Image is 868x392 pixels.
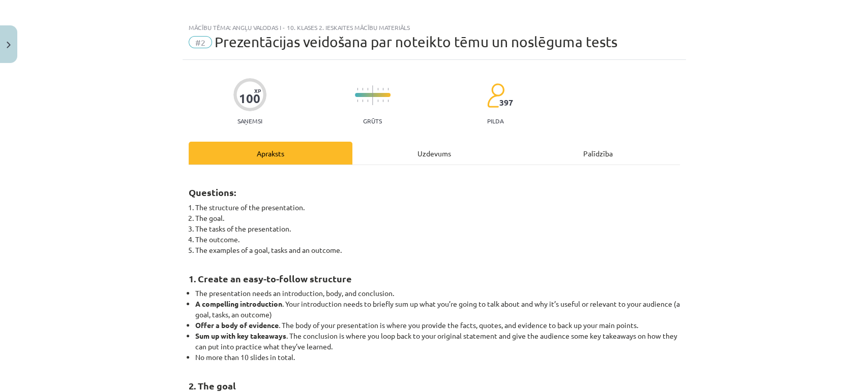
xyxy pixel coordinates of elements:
[7,42,11,48] img: icon-close-lesson-0947bae3869378f0d4975bcd49f059093ad1ed9edebbc8119c70593378902aed.svg
[195,299,282,308] b: A compelling introduction
[357,100,358,102] img: icon-short-line-57e1e144782c952c97e751825c79c345078a6d821885a25fce030b3d8c18986b.svg
[377,88,378,90] img: icon-short-line-57e1e144782c952c97e751825c79c345078a6d821885a25fce030b3d8c18986b.svg
[487,117,503,124] p: pilda
[352,142,516,165] div: Uzdevums
[362,100,363,102] img: icon-short-line-57e1e144782c952c97e751825c79c345078a6d821885a25fce030b3d8c18986b.svg
[195,299,680,320] li: . Your introduction needs to briefly sum up what you’re going to talk about and why it’s useful o...
[362,88,363,90] img: icon-short-line-57e1e144782c952c97e751825c79c345078a6d821885a25fce030b3d8c18986b.svg
[195,331,680,352] li: . The conclusion is where you loop back to your original statement and give the audience some key...
[387,100,388,102] img: icon-short-line-57e1e144782c952c97e751825c79c345078a6d821885a25fce030b3d8c18986b.svg
[195,331,286,340] b: Sum up with key takeaways
[215,34,617,50] span: Prezentācijas veidošana par noteikto tēmu un noslēguma tests
[195,320,279,330] b: Offer a body of evidence
[499,98,513,107] span: 397
[382,100,383,102] img: icon-short-line-57e1e144782c952c97e751825c79c345078a6d821885a25fce030b3d8c18986b.svg
[233,117,266,124] p: Saņemsi
[189,380,236,391] b: 2. The goal
[387,88,388,90] img: icon-short-line-57e1e144782c952c97e751825c79c345078a6d821885a25fce030b3d8c18986b.svg
[487,83,504,108] img: students-c634bb4e5e11cddfef0936a35e636f08e4e9abd3cc4e673bd6f9a4125e45ecb1.svg
[189,24,680,31] div: Mācību tēma: Angļu valodas i - 10. klases 2. ieskaites mācību materiāls
[516,142,680,165] div: Palīdzība
[195,288,680,299] li: The presentation needs an introduction, body, and conclusion.
[363,117,382,124] p: Grūts
[377,100,378,102] img: icon-short-line-57e1e144782c952c97e751825c79c345078a6d821885a25fce030b3d8c18986b.svg
[195,213,680,223] li: The goal.
[239,91,260,106] div: 100
[195,245,680,255] li: The examples of a goal, tasks and an outcome.
[367,88,368,90] img: icon-short-line-57e1e144782c952c97e751825c79c345078a6d821885a25fce030b3d8c18986b.svg
[367,100,368,102] img: icon-short-line-57e1e144782c952c97e751825c79c345078a6d821885a25fce030b3d8c18986b.svg
[254,88,261,93] span: XP
[372,85,373,105] img: icon-long-line-d9ea69661e0d244f92f715978eff75569469978d946b2353a9bb055b3ed8787d.svg
[189,273,352,284] b: 1. Create an easy-to-follow structure
[195,234,680,245] li: The outcome.
[195,320,680,331] li: . The body of your presentation is where you provide the facts, quotes, and evidence to back up y...
[189,142,352,165] div: Apraksts
[382,88,383,90] img: icon-short-line-57e1e144782c952c97e751825c79c345078a6d821885a25fce030b3d8c18986b.svg
[189,186,236,198] b: Questions:
[195,202,680,213] li: The structure of the presentation.
[357,88,358,90] img: icon-short-line-57e1e144782c952c97e751825c79c345078a6d821885a25fce030b3d8c18986b.svg
[195,352,680,363] li: No more than 10 slides in total.
[195,223,680,234] li: The tasks of the presentation.
[189,36,212,48] span: #2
